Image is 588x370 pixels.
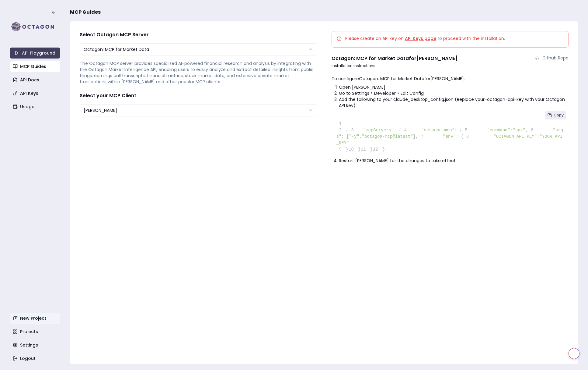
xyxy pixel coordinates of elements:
[362,134,413,139] span: "octagon-mcp@latest"
[336,121,346,127] span: 1
[10,313,61,324] a: New Project
[336,128,349,133] span: {
[464,133,473,140] span: 8
[525,128,528,133] span: ,
[10,61,61,72] a: MCP Guides
[537,134,539,139] span: :
[80,92,317,99] h4: Select your MCP Client
[454,128,462,133] span: : {
[402,127,411,133] span: 4
[348,146,358,153] span: 10
[337,35,564,41] div: Please create an API key on to proceed with the installation.
[363,128,394,133] span: "mcpServers"
[421,128,454,133] span: "octagon-mcp"
[341,134,349,139] span: : [
[339,96,569,109] li: Add the following to your claude_desktop_config.json (Replace your-octagon-api-key with your Octa...
[339,90,569,96] li: Go to Settings > Developer > Edit Config
[339,158,569,164] li: Restart [PERSON_NAME] for the changes to take effect
[513,128,525,133] span: "npx"
[360,147,373,152] span: }
[10,48,60,59] a: API Playground
[413,134,418,139] span: ],
[10,340,61,350] a: Settings
[360,146,370,153] span: 11
[462,127,472,133] span: 5
[456,134,463,139] span: : {
[348,127,358,133] span: 3
[348,147,360,152] span: }
[10,326,61,337] a: Projects
[10,88,61,99] a: API Keys
[373,146,382,153] span: 12
[336,147,349,152] span: }
[80,60,317,85] p: The Octagon MCP server provides specialized AI-powered financial research and analysis by integra...
[405,35,436,41] a: API Keys page
[339,84,569,90] li: Open [PERSON_NAME]
[487,128,510,133] span: "command"
[443,134,456,139] span: "env"
[545,111,566,119] button: Copy
[528,127,538,133] span: 6
[10,353,61,364] a: Logout
[336,146,346,153] span: 9
[336,127,346,133] span: 2
[349,134,360,139] span: "-y"
[332,55,458,62] h4: Octagon: MCP for Market Data for [PERSON_NAME]
[394,128,402,133] span: : {
[542,55,569,61] span: Github Repo
[554,113,564,118] span: Copy
[493,134,537,139] span: "OCTAGON_API_KEY"
[510,128,513,133] span: :
[70,9,101,16] span: MCP Guides
[80,31,317,38] h4: Select Octagon MCP Server
[359,134,362,139] span: ,
[332,76,569,82] p: To configure Octagon: MCP for Market Data for [PERSON_NAME] :
[10,21,60,33] img: logo-rect-yK7x_WSZ.svg
[10,74,61,85] a: API Docs
[332,63,569,68] p: Installation instructions
[418,133,428,140] span: 7
[10,101,61,112] a: Usage
[535,55,569,61] a: Github Repo
[373,147,385,152] span: }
